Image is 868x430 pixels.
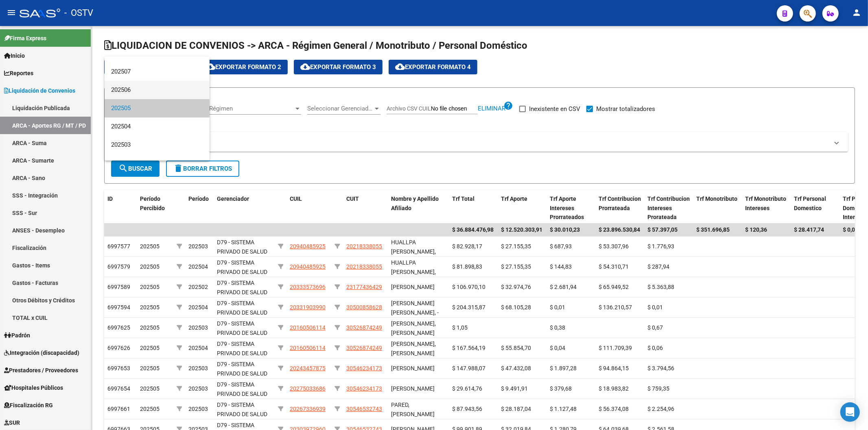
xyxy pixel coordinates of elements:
[111,154,203,172] span: 202502
[840,402,860,422] div: Open Intercom Messenger
[111,117,203,136] span: 202504
[111,63,203,81] span: 202507
[111,136,203,154] span: 202503
[111,81,203,99] span: 202506
[111,99,203,117] span: 202505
